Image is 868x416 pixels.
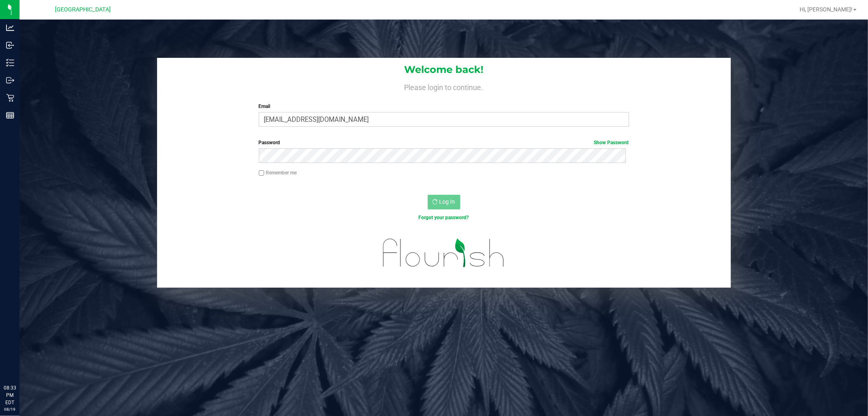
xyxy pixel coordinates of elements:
inline-svg: Reports [6,111,14,119]
h4: Please login to continue. [157,81,731,91]
span: [GEOGRAPHIC_DATA] [55,6,111,13]
label: Email [259,103,629,110]
span: Log In [439,198,455,205]
inline-svg: Inventory [6,59,14,67]
inline-svg: Outbound [6,76,14,84]
inline-svg: Retail [6,94,14,102]
p: 08:33 PM EDT [4,384,16,406]
span: Password [259,140,280,145]
button: Log In [428,195,460,209]
label: Remember me [259,169,297,176]
input: Remember me [259,170,265,176]
inline-svg: Inbound [6,41,14,49]
a: Forgot your password? [419,215,469,220]
h1: Welcome back! [157,64,731,75]
inline-svg: Analytics [6,24,14,32]
img: flourish_logo.svg [372,230,516,276]
a: Show Password [594,140,629,145]
span: Hi, [PERSON_NAME]! [800,6,853,13]
p: 08/19 [4,406,16,412]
